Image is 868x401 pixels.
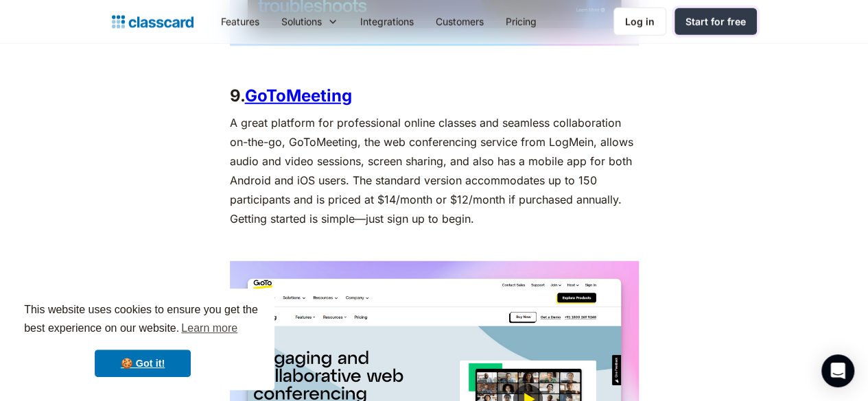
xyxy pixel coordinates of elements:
a: Customers [425,6,495,37]
h3: 9. [230,86,639,106]
a: Start for free [675,8,757,35]
a: dismiss cookie message [95,350,191,377]
div: Start for free [685,14,746,29]
p: ‍ [230,53,639,72]
a: Logo [112,12,193,32]
div: Open Intercom Messenger [821,354,854,387]
a: Integrations [349,6,425,37]
a: GoToMeeting [245,86,352,106]
div: Solutions [281,14,322,29]
p: ‍ [230,235,639,254]
a: Pricing [495,6,548,37]
div: cookieconsent [11,289,274,390]
span: This website uses cookies to ensure you get the best experience on our website. [24,302,261,339]
a: Log in [613,8,666,36]
p: A great platform for professional online classes and seamless collaboration on-the-go, GoToMeetin... [230,113,639,228]
div: Log in [625,14,655,29]
a: learn more about cookies [179,318,239,339]
a: Features [210,6,270,37]
div: Solutions [270,6,349,37]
